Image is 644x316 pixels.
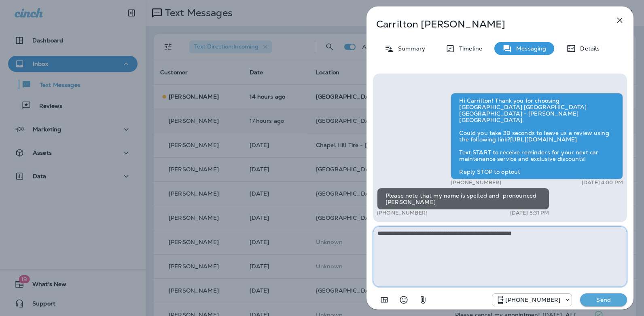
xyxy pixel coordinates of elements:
[582,179,623,186] p: [DATE] 4:00 PM
[377,188,549,210] div: Please note that my name is spelled and pronounced [PERSON_NAME]
[396,292,412,308] button: Select an emoji
[376,292,392,308] button: Add in a premade template
[377,210,428,216] p: [PHONE_NUMBER]
[510,210,549,216] p: [DATE] 5:31 PM
[505,297,560,303] p: [PHONE_NUMBER]
[455,45,482,52] p: Timeline
[580,293,627,306] button: Send
[576,45,600,52] p: Details
[376,19,597,30] p: Carrilton [PERSON_NAME]
[587,296,621,303] p: Send
[451,179,501,186] p: [PHONE_NUMBER]
[451,93,623,179] div: Hi Carrilton! Thank you for choosing [GEOGRAPHIC_DATA] [GEOGRAPHIC_DATA] [GEOGRAPHIC_DATA] - [PER...
[512,45,546,52] p: Messaging
[394,45,425,52] p: Summary
[492,295,572,305] div: +1 (984) 409-9300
